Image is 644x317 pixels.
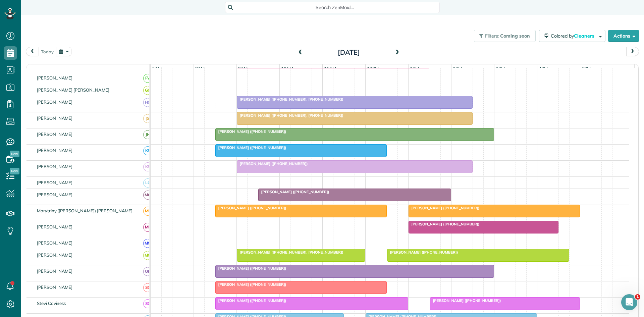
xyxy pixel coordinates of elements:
span: Cleaners [574,33,595,39]
span: [PERSON_NAME] ([PHONE_NUMBER], [PHONE_NUMBER]) [236,250,344,255]
span: [PERSON_NAME] ([PHONE_NUMBER]) [215,266,287,271]
span: [PERSON_NAME] ([PHONE_NUMBER]) [215,206,287,210]
span: [PERSON_NAME] [PERSON_NAME] [36,87,111,93]
span: 11am [323,66,338,71]
span: MM [143,239,152,248]
span: JH [143,130,152,139]
span: SC [143,283,152,292]
span: 1pm [409,66,420,71]
span: [PERSON_NAME] ([PHONE_NUMBER]) [236,161,308,166]
span: 10am [280,66,295,71]
span: [PERSON_NAME] [36,164,74,169]
span: 4pm [537,66,549,71]
span: KR [143,162,152,171]
span: [PERSON_NAME] [36,284,74,290]
span: [PERSON_NAME] ([PHONE_NUMBER]) [215,129,287,134]
button: next [626,47,639,56]
span: 8am [194,66,206,71]
span: 1 [635,294,640,300]
h2: [DATE] [307,49,391,56]
span: 7am [151,66,163,71]
span: 2pm [451,66,463,71]
span: Colored by [551,33,597,39]
span: [PERSON_NAME] ([PHONE_NUMBER]) [430,298,501,303]
span: [PERSON_NAME] ([PHONE_NUMBER]) [258,190,330,194]
span: OR [143,267,152,276]
span: Stevi Caviness [36,301,67,306]
span: ML [143,223,152,232]
span: [PERSON_NAME] [36,180,74,185]
span: Coming soon [500,33,530,39]
span: [PERSON_NAME] ([PHONE_NUMBER]) [215,145,287,150]
span: JS [143,114,152,123]
span: 3pm [494,66,506,71]
span: New [10,151,19,157]
span: [PERSON_NAME] [36,268,74,274]
span: [PERSON_NAME] [36,99,74,105]
span: [PERSON_NAME] [36,224,74,229]
span: SC [143,299,152,308]
span: [PERSON_NAME] ([PHONE_NUMBER]) [215,282,287,287]
span: ME [143,207,152,216]
span: 5pm [580,66,592,71]
span: Filters: [485,33,499,39]
button: today [38,47,57,56]
span: Marytriny ([PERSON_NAME]) [PERSON_NAME] [36,208,134,213]
button: Actions [608,30,639,42]
span: KR [143,146,152,155]
span: [PERSON_NAME] ([PHONE_NUMBER]) [408,206,480,210]
span: [PERSON_NAME] ([PHONE_NUMBER], [PHONE_NUMBER]) [236,97,344,102]
button: prev [26,47,39,56]
span: 9am [237,66,249,71]
span: [PERSON_NAME] [36,148,74,153]
span: [PERSON_NAME] [36,192,74,197]
span: 12pm [366,66,380,71]
span: MM [143,251,152,260]
span: [PERSON_NAME] ([PHONE_NUMBER], [PHONE_NUMBER]) [236,113,344,118]
span: [PERSON_NAME] ([PHONE_NUMBER]) [408,222,480,226]
span: [PERSON_NAME] [36,75,74,81]
span: MG [143,191,152,200]
span: [PERSON_NAME] [36,131,74,137]
span: GG [143,86,152,95]
span: [PERSON_NAME] [36,252,74,258]
iframe: Intercom live chat [621,294,637,310]
span: FV [143,74,152,83]
span: New [10,168,19,174]
span: HG [143,98,152,107]
span: [PERSON_NAME] ([PHONE_NUMBER]) [215,298,287,303]
span: LC [143,178,152,188]
span: [PERSON_NAME] ([PHONE_NUMBER]) [387,250,459,255]
span: [PERSON_NAME] [36,240,74,246]
button: Colored byCleaners [539,30,605,42]
span: [PERSON_NAME] [36,115,74,121]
